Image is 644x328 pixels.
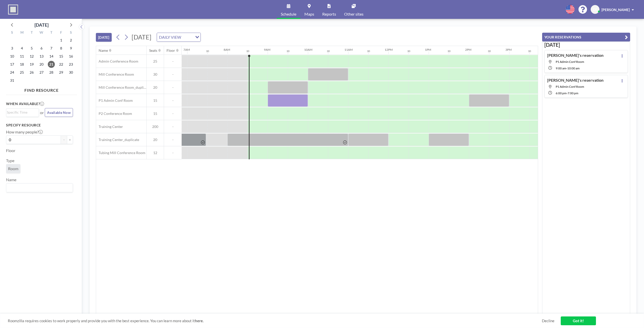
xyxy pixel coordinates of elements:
label: Name [6,177,16,182]
span: Wednesday, August 13, 2025 [38,53,45,60]
span: Saturday, August 23, 2025 [67,61,74,68]
span: Monday, August 18, 2025 [18,61,25,68]
span: Thursday, August 14, 2025 [48,53,55,60]
span: Tuesday, August 5, 2025 [28,45,35,52]
div: T [46,30,56,36]
span: - [164,137,182,142]
span: DAILY VIEW [158,34,182,40]
button: - [61,135,67,144]
span: Saturday, August 2, 2025 [67,37,74,44]
span: Maps [304,12,314,16]
label: Floor [6,148,15,153]
span: Training Center [96,124,123,129]
span: - [164,111,182,116]
div: Search for option [6,109,39,116]
span: - [164,85,182,90]
div: T [27,30,37,36]
img: organization-logo [8,5,18,15]
div: Search for option [6,183,73,192]
h4: [PERSON_NAME]'s reservation [547,78,603,83]
span: Mill Conference Room_duplicate [96,85,146,90]
span: Admin Conference Room [96,59,138,64]
span: Wednesday, August 20, 2025 [38,61,45,68]
h4: [PERSON_NAME]'s reservation [547,53,603,58]
span: Sunday, August 10, 2025 [9,53,16,60]
input: Search for option [183,34,192,40]
div: Name [99,48,108,53]
a: Decline [542,318,554,323]
span: Tuesday, August 26, 2025 [28,69,35,76]
span: 10:00 AM [567,66,580,70]
div: F [56,30,66,36]
span: Sunday, August 3, 2025 [9,45,16,52]
span: Saturday, August 30, 2025 [67,69,74,76]
span: Mill Conference Room [96,72,134,77]
span: Available Now [47,110,71,115]
span: Sunday, August 24, 2025 [9,69,16,76]
h4: FIND RESOURCE [6,86,77,93]
label: How many people? [6,129,43,134]
div: [DATE] [34,21,49,28]
span: - [164,151,182,155]
span: Wednesday, August 27, 2025 [38,69,45,76]
span: 7:00 PM [568,91,578,95]
span: - [567,91,568,95]
span: Saturday, August 9, 2025 [67,45,74,52]
span: Thursday, August 7, 2025 [48,45,55,52]
div: 30 [246,50,249,53]
span: [DATE] [132,33,151,41]
div: 9AM [264,48,270,52]
button: + [67,135,73,144]
span: - [566,66,567,70]
span: Friday, August 29, 2025 [58,69,65,76]
span: - [164,124,182,129]
button: YOUR RESERVATIONS [542,33,630,41]
span: 30 [147,72,164,77]
div: 2PM [465,48,471,52]
span: Thursday, August 28, 2025 [48,69,55,76]
button: Available Now [45,108,73,117]
div: 30 [327,50,330,53]
span: 9:00 AM [556,66,566,70]
div: 30 [287,50,290,53]
h3: Specify resource [6,123,73,127]
span: DT [593,7,597,12]
div: Search for option [157,33,200,41]
div: W [37,30,47,36]
div: M [17,30,27,36]
span: Thursday, August 21, 2025 [48,61,55,68]
div: Seats [149,48,157,53]
div: 3PM [505,48,512,52]
span: Tuesday, August 12, 2025 [28,53,35,60]
div: 11AM [344,48,353,52]
div: 10AM [304,48,312,52]
span: 20 [147,85,164,90]
span: Reports [322,12,336,16]
div: S [66,30,76,36]
label: Type [6,158,14,163]
span: Room [8,166,18,171]
span: Monday, August 25, 2025 [18,69,25,76]
div: 7AM [183,48,190,52]
span: - [164,72,182,77]
span: [PERSON_NAME] [601,8,630,12]
div: 30 [407,50,410,53]
span: Friday, August 15, 2025 [58,53,65,60]
div: 1PM [425,48,431,52]
div: 12PM [385,48,393,52]
span: P2 Conference Room [96,111,132,116]
span: Roomzilla requires cookies to work properly and provide you with the best experience. You can lea... [8,318,542,323]
span: 25 [147,59,164,64]
div: 30 [528,50,531,53]
div: 30 [448,50,451,53]
span: Monday, August 4, 2025 [18,45,25,52]
span: Tuesday, August 19, 2025 [28,61,35,68]
span: 200 [147,124,164,129]
span: Friday, August 1, 2025 [58,37,65,44]
div: Floor [167,48,175,53]
span: 15 [147,111,164,116]
span: Saturday, August 16, 2025 [67,53,74,60]
span: - [164,59,182,64]
span: - [164,98,182,103]
input: Search for option [7,184,70,191]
